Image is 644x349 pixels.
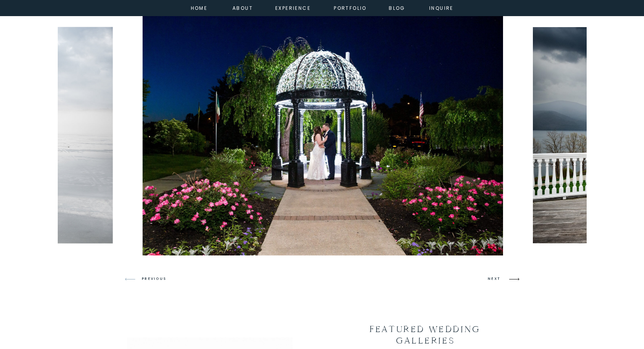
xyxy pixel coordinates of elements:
[427,4,456,11] a: inquire
[333,4,367,11] a: portfolio
[275,4,307,11] a: experience
[232,4,250,11] a: about
[142,276,172,283] h3: PREVIOUS
[188,4,210,11] a: home
[488,276,503,283] h3: NEXT
[383,4,411,11] a: Blog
